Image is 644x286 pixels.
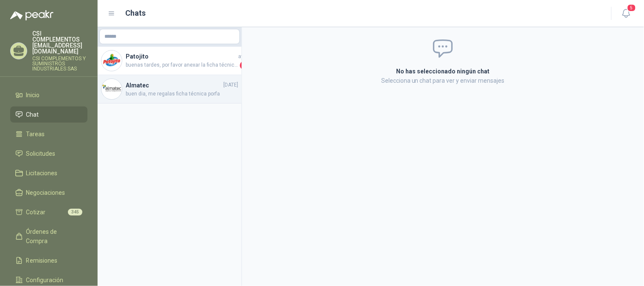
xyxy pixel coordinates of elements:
[98,75,242,104] a: Company LogoAlmatec[DATE]buen dia, me regalas ficha técnica porfa
[10,107,87,123] a: Chat
[26,227,79,246] span: Órdenes de Compra
[238,53,248,61] span: ayer
[126,61,238,70] span: buenas tardes, por favor anexar la ficha técnica de la estibadora que está cotizando, muchas gracias
[10,204,87,220] a: Cotizar345
[627,4,636,12] span: 5
[101,79,122,99] img: Company Logo
[619,6,634,21] button: 5
[26,149,56,158] span: Solicitudes
[295,67,591,76] h2: No has seleccionado ningún chat
[26,168,58,178] span: Licitaciones
[26,188,65,197] span: Negociaciones
[10,146,87,162] a: Solicitudes
[126,90,238,98] span: buen dia, me regalas ficha técnica porfa
[10,87,87,103] a: Inicio
[68,209,82,216] span: 345
[26,90,40,100] span: Inicio
[126,52,236,61] h4: Patojito
[10,126,87,142] a: Tareas
[26,256,58,265] span: Remisiones
[26,275,64,285] span: Configuración
[26,129,45,139] span: Tareas
[240,61,248,70] span: 1
[10,224,87,249] a: Órdenes de Compra
[10,252,87,269] a: Remisiones
[26,110,39,119] span: Chat
[126,81,222,90] h4: Almatec
[223,81,238,89] span: [DATE]
[32,56,87,71] p: CSI COMPLEMENTOS Y SUMINISTROS INDUSTRIALES SAS
[10,165,87,181] a: Licitaciones
[32,31,87,54] p: CSI COMPLEMENTOS [EMAIL_ADDRESS][DOMAIN_NAME]
[295,76,591,85] p: Selecciona un chat para ver y enviar mensajes
[10,10,53,20] img: Logo peakr
[98,47,242,75] a: Company LogoPatojitoayerbuenas tardes, por favor anexar la ficha técnica de la estibadora que est...
[101,50,122,71] img: Company Logo
[126,7,146,19] h1: Chats
[26,207,46,217] span: Cotizar
[10,185,87,201] a: Negociaciones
